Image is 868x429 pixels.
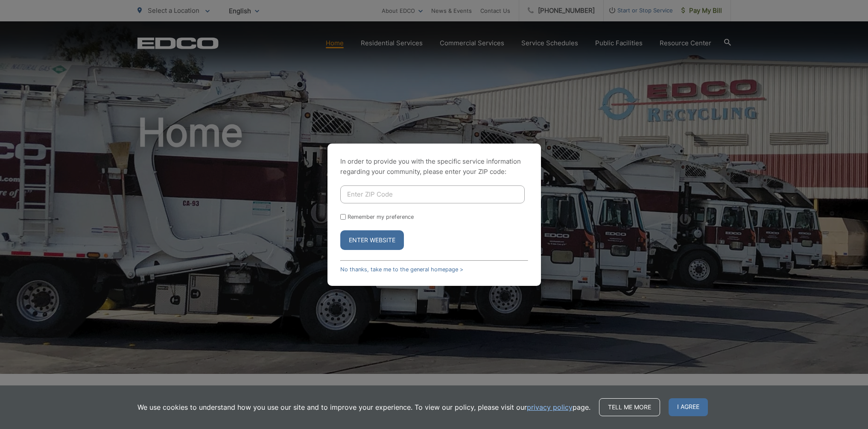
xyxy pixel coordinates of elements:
[599,398,660,416] a: Tell me more
[340,230,404,250] button: Enter Website
[340,266,463,273] a: No thanks, take me to the general homepage >
[340,156,528,177] p: In order to provide you with the specific service information regarding your community, please en...
[669,398,708,416] span: I agree
[527,402,573,412] a: privacy policy
[137,402,590,412] p: We use cookies to understand how you use our site and to improve your experience. To view our pol...
[340,185,525,203] input: Enter ZIP Code
[348,214,414,220] label: Remember my preference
